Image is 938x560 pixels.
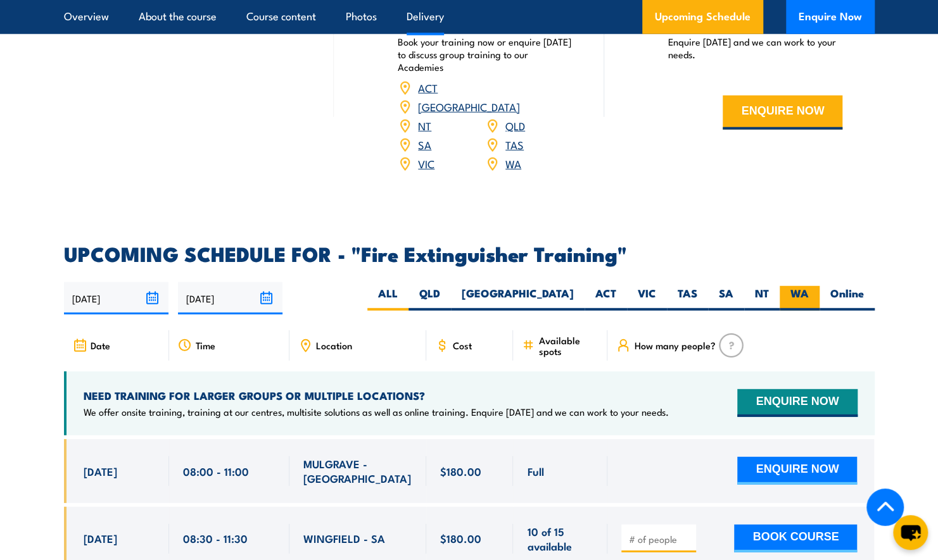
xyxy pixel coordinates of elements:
p: We offer onsite training, training at our centres, multisite solutions as well as online training... [84,406,669,418]
h2: UPCOMING SCHEDULE FOR - "Fire Extinguisher Training" [64,244,875,262]
span: WINGFIELD - SA [303,531,385,545]
span: Available spots [538,335,599,356]
input: # of people [628,533,692,545]
button: ENQUIRE NOW [737,389,857,417]
span: Date [91,340,110,351]
a: TAS [505,137,524,152]
label: Online [820,286,875,311]
label: SA [708,286,744,311]
span: MULGRAVE - [GEOGRAPHIC_DATA] [303,456,412,486]
span: Full [527,464,543,478]
span: $180.00 [440,464,481,478]
span: [DATE] [84,464,117,478]
span: How many people? [634,340,715,351]
label: NT [744,286,780,311]
span: Time [196,340,215,351]
a: WA [505,156,521,171]
a: ACT [418,80,438,95]
button: BOOK COURSE [734,525,857,552]
input: From date [64,282,168,314]
a: QLD [505,118,525,133]
span: 08:30 - 11:30 [183,531,248,545]
button: ENQUIRE NOW [723,96,842,130]
span: [DATE] [84,531,117,545]
h4: NEED TRAINING FOR LARGER GROUPS OR MULTIPLE LOCATIONS? [84,389,669,402]
a: VIC [418,156,434,171]
span: $180.00 [440,531,481,545]
label: WA [780,286,820,311]
p: Book your training now or enquire [DATE] to discuss group training to our Academies [398,35,573,73]
label: QLD [409,286,451,311]
a: NT [418,118,431,133]
label: TAS [667,286,708,311]
span: Cost [453,340,472,351]
label: ALL [367,286,409,311]
label: [GEOGRAPHIC_DATA] [451,286,585,311]
span: 08:00 - 11:00 [183,464,249,478]
label: ACT [585,286,627,311]
a: [GEOGRAPHIC_DATA] [418,99,520,114]
label: VIC [627,286,667,311]
input: To date [178,282,282,314]
a: SA [418,137,431,152]
p: Enquire [DATE] and we can work to your needs. [668,35,843,61]
button: ENQUIRE NOW [737,457,857,485]
span: 10 of 15 available [527,524,593,554]
span: Location [316,340,352,351]
button: chat-button [893,515,928,550]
